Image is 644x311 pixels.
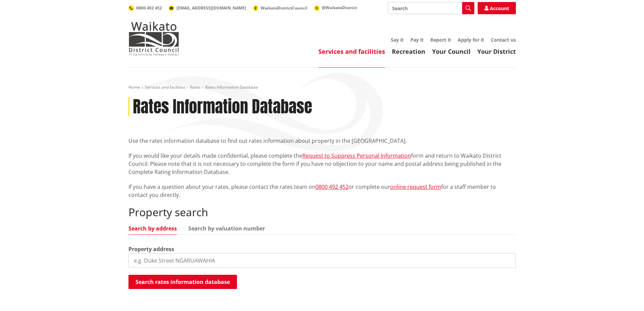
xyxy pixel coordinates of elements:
a: Recreation [392,47,425,55]
a: Apply for it [458,37,484,43]
h1: Rates Information Database [133,97,312,117]
a: 0800 492 452 [128,5,162,11]
input: e.g. Duke Street NGARUAWAHIA [128,253,516,268]
a: 0800 492 452 [315,183,349,191]
a: Say it [391,37,404,43]
a: Contact us [491,37,516,43]
span: @WaikatoDistrict [322,5,357,10]
a: [EMAIL_ADDRESS][DOMAIN_NAME] [169,5,246,11]
a: Pay it [410,37,424,43]
a: Rates [190,84,200,90]
a: Search by address [128,226,177,231]
a: Request to Suppress Personal Information [302,152,411,159]
a: @WaikatoDistrict [314,5,357,10]
a: Search by valuation number [188,226,265,231]
p: If you have a question about your rates, please contact the rates team on or complete our for a s... [128,183,516,199]
a: Your District [477,47,516,55]
p: If you would like your details made confidential, please complete the form and return to Waikato ... [128,152,516,176]
a: online request form [390,183,441,191]
nav: breadcrumb [128,85,516,90]
button: Search rates information database [128,275,237,289]
h2: Property search [128,206,516,219]
a: Home [128,84,140,90]
img: Waikato District Council - Te Kaunihera aa Takiwaa o Waikato [128,22,179,55]
a: Services and facilities [145,84,185,90]
a: Account [478,2,516,14]
span: [EMAIL_ADDRESS][DOMAIN_NAME] [176,5,246,11]
a: Services and facilities [318,47,385,55]
input: Search input [388,2,474,14]
span: 0800 492 452 [136,5,162,11]
a: WaikatoDistrictCouncil [253,5,307,11]
p: Use the rates information database to find out rates information about property in the [GEOGRAPHI... [128,137,516,145]
span: Rates Information Database [205,84,258,90]
label: Property address [128,245,174,253]
a: Report it [430,37,451,43]
a: Your Council [432,47,471,55]
span: WaikatoDistrictCouncil [261,5,307,11]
